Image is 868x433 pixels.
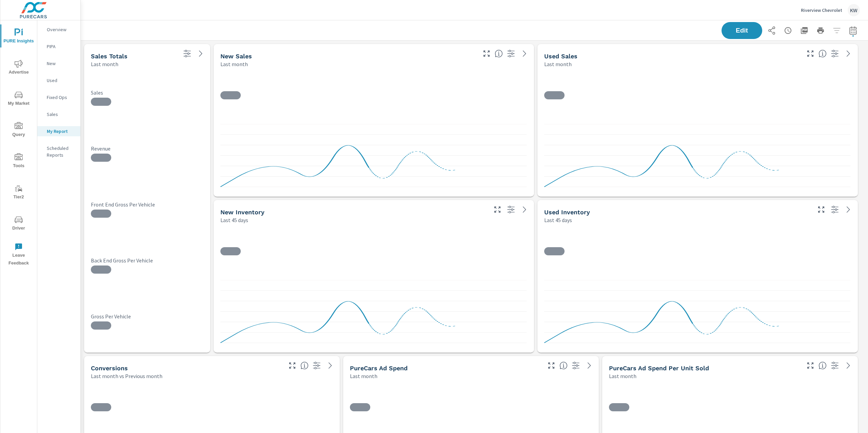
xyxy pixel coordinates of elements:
h5: PureCars Ad Spend Per Unit Sold [609,365,709,372]
button: Make Fullscreen [481,48,492,59]
p: New [47,60,75,67]
p: Sales [47,111,75,118]
div: nav menu [0,20,37,270]
p: Used [47,77,75,84]
a: See more details in report [195,48,206,59]
button: Share Report [765,24,778,37]
button: Make Fullscreen [805,360,816,371]
p: Last 45 days [220,216,248,224]
p: My Report [47,128,75,135]
h5: New Inventory [220,209,264,216]
a: See more details in report [843,204,854,215]
p: Sales [91,89,203,96]
a: See more details in report [325,360,336,371]
div: Sales [37,109,80,119]
span: The number of dealer-specified goals completed by a visitor. [Source: This data is provided by th... [300,361,309,370]
div: Scheduled Reports [37,143,80,160]
p: Riverview Chevrolet [801,7,842,13]
div: My Report [37,126,80,136]
p: Last month [544,60,572,68]
button: Make Fullscreen [816,204,827,215]
p: PIPA [47,43,75,50]
span: Query [2,122,35,139]
span: Number of vehicles sold by the dealership over the selected date range. [Source: This data is sou... [495,50,503,58]
div: Used [37,75,80,85]
p: Last month [350,372,377,380]
span: My Market [2,91,35,107]
button: Make Fullscreen [546,360,557,371]
h5: Conversions [91,365,128,372]
h5: PureCars Ad Spend [350,365,408,372]
div: Overview [37,24,80,35]
button: Make Fullscreen [287,360,298,371]
p: Revenue [91,145,203,152]
a: See more details in report [843,360,854,371]
p: Scheduled Reports [47,145,75,158]
span: Average cost of advertising per each vehicle sold at the dealer over the selected date range. The... [818,361,827,370]
a: See more details in report [843,48,854,59]
span: Edit [728,27,755,34]
p: Last month [609,372,636,380]
div: KW [848,4,860,16]
span: Driver [2,216,35,232]
button: "Export Report to PDF" [797,24,811,37]
div: New [37,58,80,68]
span: Number of vehicles sold by the dealership over the selected date range. [Source: This data is sou... [818,50,827,58]
h5: Sales Totals [91,53,127,60]
p: Last month [220,60,248,68]
a: See more details in report [519,204,530,215]
button: Make Fullscreen [492,204,503,215]
button: Print Report [814,24,827,37]
span: Leave Feedback [2,243,35,267]
p: Front End Gross Per Vehicle [91,201,203,208]
span: Total cost of media for all PureCars channels for the selected dealership group over the selected... [559,361,568,370]
span: PURE Insights [2,28,35,45]
p: Back End Gross Per Vehicle [91,257,203,264]
div: PIPA [37,41,80,52]
button: Select Date Range [846,24,860,37]
p: Last month vs Previous month [91,372,162,380]
p: Overview [47,26,75,33]
span: Advertise [2,60,35,76]
h5: Used Sales [544,53,577,60]
span: Tools [2,153,35,170]
p: Last month [91,60,118,68]
p: Last 45 days [544,216,572,224]
a: See more details in report [584,360,595,371]
h5: Used Inventory [544,209,590,216]
p: Fixed Ops [47,94,75,101]
a: See more details in report [519,48,530,59]
span: Tier2 [2,184,35,201]
div: Fixed Ops [37,92,80,102]
p: Gross Per Vehicle [91,313,203,320]
button: Make Fullscreen [805,48,816,59]
h5: New Sales [220,53,252,60]
button: Edit [722,22,762,39]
